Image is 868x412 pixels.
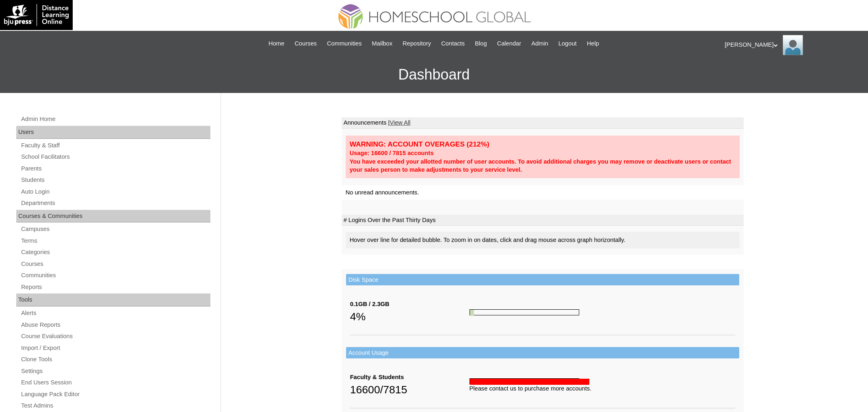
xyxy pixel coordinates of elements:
span: Logout [558,39,577,48]
a: End Users Session [20,377,210,388]
a: School Facilitators [20,152,210,162]
a: Blog [471,39,491,48]
div: 4% [350,308,470,325]
div: Faculty & Students [350,373,470,382]
a: Help [583,39,603,48]
a: Departments [20,198,210,208]
div: 0.1GB / 2.3GB [350,300,470,308]
a: Test Admins [20,401,210,411]
img: Ariane Ebuen [783,35,803,55]
span: Help [587,39,599,48]
a: Logout [554,39,581,48]
span: Courses [294,39,317,48]
td: No unread announcements. [342,185,744,200]
div: [PERSON_NAME] [725,35,860,55]
span: Blog [475,39,487,48]
div: Users [16,126,210,139]
span: Calendar [497,39,521,48]
span: Repository [403,39,431,48]
a: Alerts [20,308,210,318]
div: You have exceeded your allotted number of user accounts. To avoid additional charges you may remo... [350,157,736,174]
a: Categories [20,247,210,257]
a: Language Pack Editor [20,389,210,399]
div: Courses & Communities [16,210,210,223]
a: Calendar [493,39,525,48]
a: Communities [20,270,210,280]
a: Auto Login [20,187,210,197]
a: Faculty & Staff [20,140,210,151]
a: Reports [20,282,210,292]
span: Communities [327,39,362,48]
a: View All [390,119,410,126]
div: Please contact us to purchase more accounts. [470,384,735,393]
a: Mailbox [368,39,397,48]
a: Terms [20,236,210,246]
span: Home [268,39,284,48]
a: Abuse Reports [20,320,210,330]
a: Admin [527,39,552,48]
a: Communities [323,39,366,48]
h3: Dashboard [4,56,864,93]
span: Mailbox [372,39,393,48]
a: Campuses [20,224,210,234]
div: Hover over line for detailed bubble. To zoom in on dates, click and drag mouse across graph horiz... [346,232,740,248]
td: # Logins Over the Past Thirty Days [342,215,744,226]
td: Announcements | [342,117,744,129]
a: Admin Home [20,114,210,124]
a: Home [264,39,288,48]
a: Parents [20,164,210,174]
a: Students [20,175,210,185]
a: Courses [290,39,321,48]
td: Disk Space [346,274,739,286]
div: Tools [16,293,210,306]
a: Settings [20,366,210,376]
a: Course Evaluations [20,331,210,341]
a: Repository [398,39,435,48]
div: 16600/7815 [350,382,470,398]
a: Clone Tools [20,354,210,365]
strong: Usage: 16600 / 7815 accounts [350,150,434,156]
a: Courses [20,259,210,269]
a: Contacts [437,39,469,48]
span: Admin [531,39,548,48]
span: Contacts [441,39,465,48]
td: Account Usage [346,347,739,359]
img: logo-white.png [4,4,69,26]
div: WARNING: ACCOUNT OVERAGES (212%) [350,140,736,149]
a: Import / Export [20,343,210,353]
